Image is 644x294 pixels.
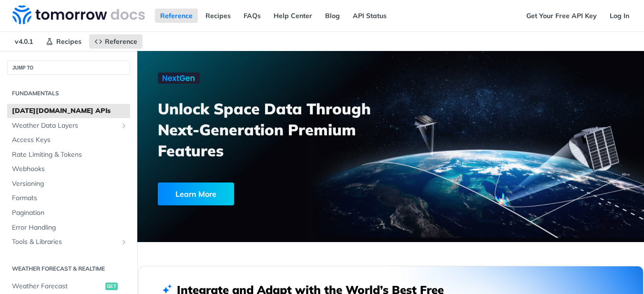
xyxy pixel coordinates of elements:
a: [DATE][DOMAIN_NAME] APIs [7,104,130,118]
span: v4.0.1 [10,34,38,49]
span: [DATE][DOMAIN_NAME] APIs [12,106,128,116]
img: NextGen [158,72,200,84]
a: Get Your Free API Key [521,9,602,23]
a: Help Center [268,9,317,23]
a: Access Keys [7,133,130,147]
span: Error Handling [12,223,128,233]
a: Error Handling [7,221,130,235]
span: Weather Forecast [12,282,103,291]
a: Learn More [158,182,352,205]
a: Log In [604,9,634,23]
a: Versioning [7,177,130,191]
img: Tomorrow.io Weather API Docs [12,5,145,24]
button: Show subpages for Weather Data Layers [120,122,128,130]
span: Versioning [12,179,128,189]
span: Recipes [56,37,82,46]
a: API Status [348,9,392,23]
span: Weather Data Layers [12,121,118,131]
a: Formats [7,191,130,205]
span: Tools & Libraries [12,237,118,247]
a: Tools & LibrariesShow subpages for Tools & Libraries [7,235,130,249]
h3: Unlock Space Data Through Next-Generation Premium Features [158,98,401,161]
a: Weather Forecastget [7,279,130,294]
span: Formats [12,193,128,203]
a: Rate Limiting & Tokens [7,148,130,162]
span: Rate Limiting & Tokens [12,150,128,160]
a: FAQs [238,9,266,23]
a: Weather Data LayersShow subpages for Weather Data Layers [7,119,130,133]
h2: Weather Forecast & realtime [7,264,130,273]
span: Pagination [12,208,128,218]
h2: Fundamentals [7,89,130,98]
a: Reference [89,34,143,49]
div: Learn More [158,182,234,205]
span: Access Keys [12,135,128,145]
a: Reference [155,9,198,23]
span: Reference [105,37,137,46]
span: get [105,283,118,290]
a: Blog [320,9,345,23]
span: Webhooks [12,164,128,174]
button: JUMP TO [7,61,130,75]
a: Recipes [200,9,236,23]
a: Pagination [7,206,130,220]
a: Recipes [41,34,87,49]
button: Show subpages for Tools & Libraries [120,238,128,246]
a: Webhooks [7,162,130,176]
